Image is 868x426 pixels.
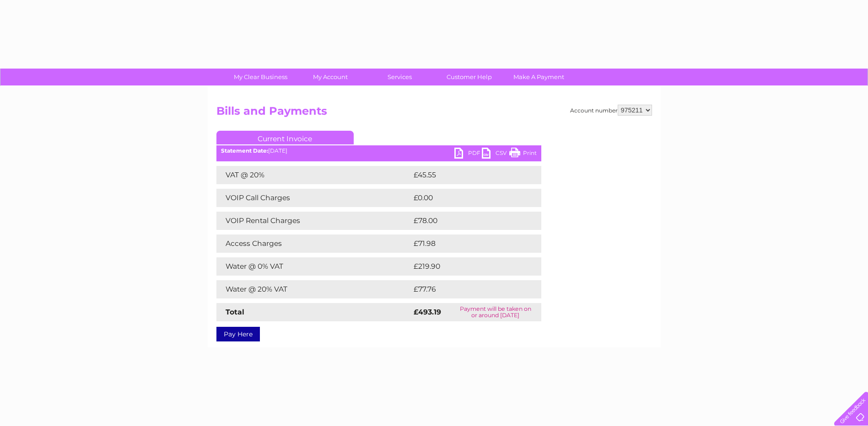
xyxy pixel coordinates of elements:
strong: Total [226,308,244,316]
td: Payment will be taken on or around [DATE] [450,303,541,321]
td: £0.00 [411,189,520,207]
a: My Account [292,69,368,85]
a: CSV [482,148,509,161]
a: My Clear Business [223,69,298,85]
a: Customer Help [431,69,507,85]
td: £77.76 [411,280,523,298]
a: Make A Payment [501,69,577,85]
td: Water @ 20% VAT [216,280,411,298]
td: VAT @ 20% [216,166,411,184]
td: £219.90 [411,257,525,276]
td: Water @ 0% VAT [216,257,411,276]
a: Services [362,69,437,85]
div: [DATE] [216,148,541,154]
strong: £493.19 [414,308,441,316]
div: Account number [570,105,652,116]
td: VOIP Call Charges [216,189,411,207]
a: Current Invoice [216,131,354,144]
td: Access Charges [216,234,411,253]
td: £71.98 [411,234,522,253]
td: £78.00 [411,212,523,230]
a: Pay Here [216,327,260,341]
td: VOIP Rental Charges [216,212,411,230]
b: Statement Date: [221,147,268,154]
td: £45.55 [411,166,523,184]
a: PDF [454,148,482,161]
h2: Bills and Payments [216,105,652,122]
a: Print [509,148,537,161]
